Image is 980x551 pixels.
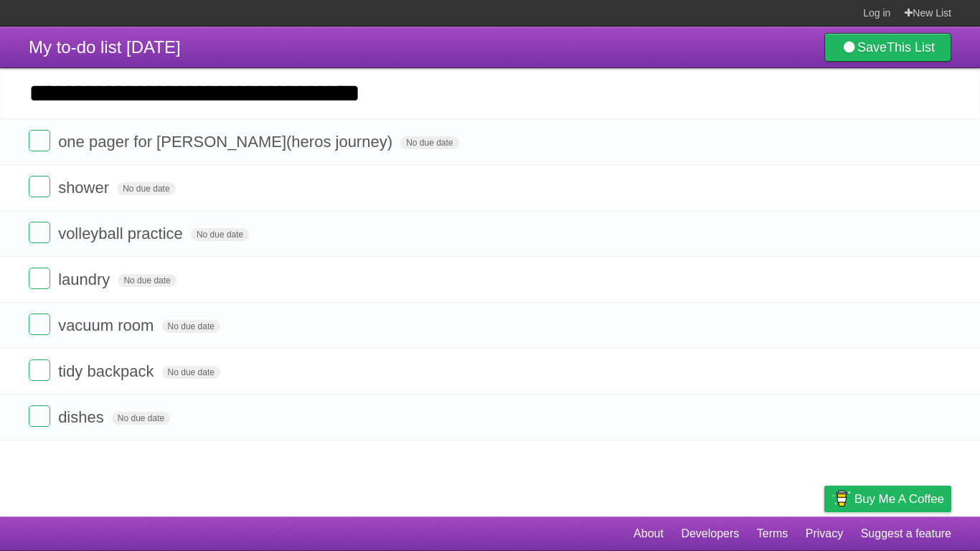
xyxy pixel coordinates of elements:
span: Buy me a coffee [854,486,944,512]
span: My to-do list [DATE] [29,37,181,57]
label: Done [29,314,50,335]
a: Developers [681,520,739,547]
a: Privacy [806,520,843,547]
span: No due date [118,274,176,287]
a: SaveThis List [824,33,951,62]
img: Buy me a coffee [831,486,851,511]
span: No due date [162,366,220,379]
label: Done [29,222,50,243]
a: About [633,520,664,547]
label: Done [29,130,50,151]
label: Done [29,176,50,197]
span: No due date [191,228,249,241]
span: No due date [112,412,170,425]
span: tidy backpack [58,362,157,380]
span: shower [58,179,113,197]
a: Suggest a feature [861,520,951,547]
a: Terms [757,520,788,547]
span: vacuum room [58,316,157,334]
span: laundry [58,270,113,288]
span: No due date [162,320,220,333]
span: volleyball practice [58,225,187,242]
label: Done [29,268,50,289]
a: Buy me a coffee [824,486,951,512]
label: Done [29,405,50,427]
b: This List [887,40,935,55]
span: dishes [58,408,108,426]
span: No due date [400,136,458,149]
span: one pager for [PERSON_NAME](heros journey) [58,133,396,151]
span: No due date [117,182,175,195]
label: Done [29,359,50,381]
